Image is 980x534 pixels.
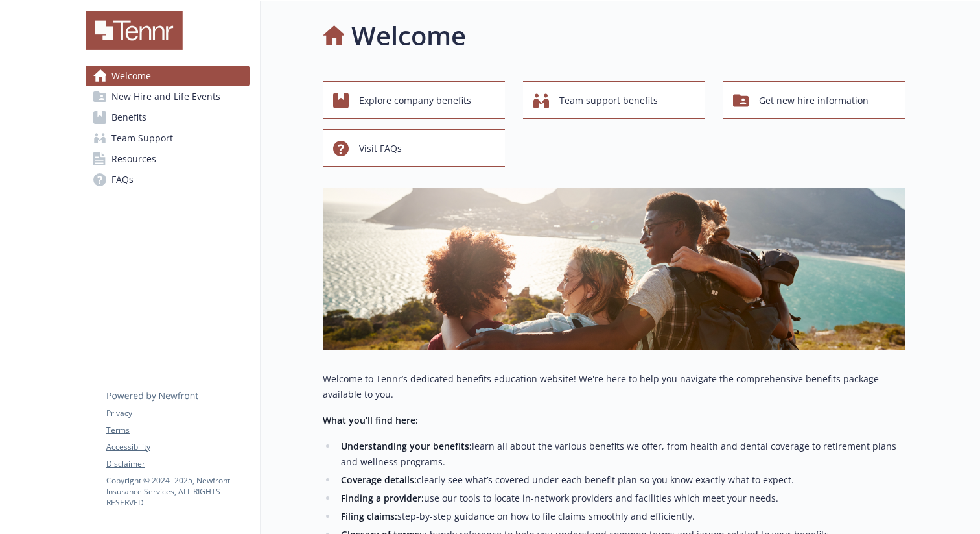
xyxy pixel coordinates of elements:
li: clearly see what’s covered under each benefit plan so you know exactly what to expect. [337,472,905,488]
a: New Hire and Life Events [86,86,250,107]
button: Team support benefits [523,81,705,119]
span: Visit FAQs [359,136,402,161]
a: Disclaimer [106,458,249,470]
a: Team Support [86,128,250,149]
span: Team Support [111,128,173,149]
h1: Welcome [351,16,466,55]
p: Copyright © 2024 - 2025 , Newfront Insurance Services, ALL RIGHTS RESERVED [106,475,249,508]
a: Accessibility [106,441,249,453]
strong: Finding a provider: [341,492,424,504]
strong: What you’ll find here: [323,414,418,426]
span: Resources [111,149,156,169]
button: Visit FAQs [323,129,505,167]
button: Explore company benefits [323,81,505,119]
li: use our tools to locate in-network providers and facilities which meet your needs. [337,491,905,506]
span: New Hire and Life Events [111,86,220,107]
li: learn all about the various benefits we offer, from health and dental coverage to retirement plan... [337,439,905,470]
span: Get new hire information [759,88,869,113]
span: Team support benefits [559,88,658,113]
li: step-by-step guidance on how to file claims smoothly and efficiently. [337,509,905,524]
strong: Filing claims: [341,510,397,522]
img: overview page banner [323,188,905,350]
a: Resources [86,149,250,169]
a: Welcome [86,66,250,86]
a: Terms [106,424,249,436]
span: Explore company benefits [359,88,471,113]
button: Get new hire information [723,81,905,119]
strong: Coverage details: [341,474,417,486]
span: FAQs [111,169,134,190]
a: Benefits [86,107,250,128]
strong: Understanding your benefits: [341,440,472,452]
a: Privacy [106,407,249,419]
span: Welcome [111,66,151,86]
a: FAQs [86,169,250,190]
p: Welcome to Tennr’s dedicated benefits education website! We're here to help you navigate the comp... [323,371,905,402]
span: Benefits [111,107,146,128]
